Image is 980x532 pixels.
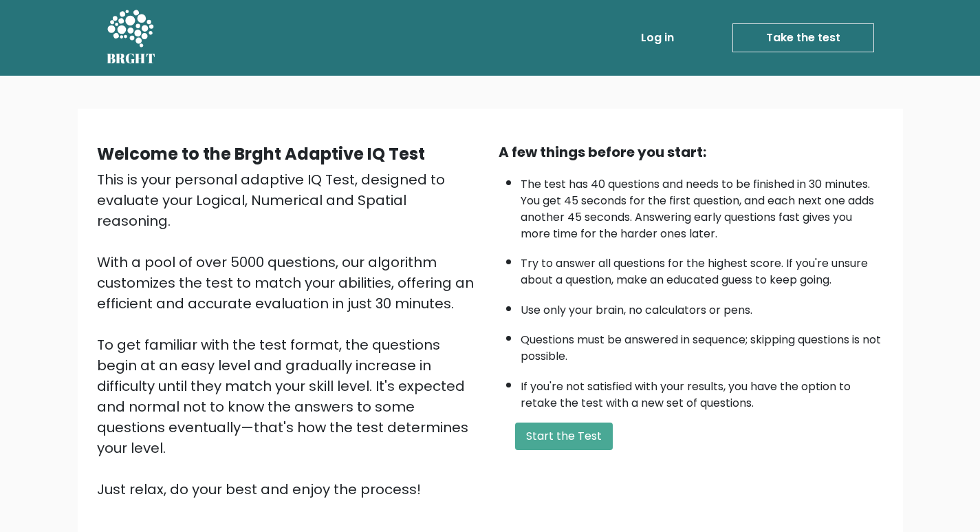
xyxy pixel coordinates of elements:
[97,142,425,165] b: Welcome to the Brght Adaptive IQ Test
[635,24,679,52] a: Log in
[97,169,482,500] div: This is your personal adaptive IQ Test, designed to evaluate your Logical, Numerical and Spatial ...
[521,169,884,242] li: The test has 40 questions and needs to be finished in 30 minutes. You get 45 seconds for the firs...
[732,23,874,52] a: Take the test
[107,6,156,70] a: BRGHT
[521,372,884,412] li: If you're not satisfied with your results, you have the option to retake the test with a new set ...
[107,50,156,67] h5: BRGHT
[521,295,884,319] li: Use only your brain, no calculators or pens.
[515,423,613,450] button: Start the Test
[499,142,884,162] div: A few things before you start:
[521,325,884,365] li: Questions must be answered in sequence; skipping questions is not possible.
[521,248,884,288] li: Try to answer all questions for the highest score. If you're unsure about a question, make an edu...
